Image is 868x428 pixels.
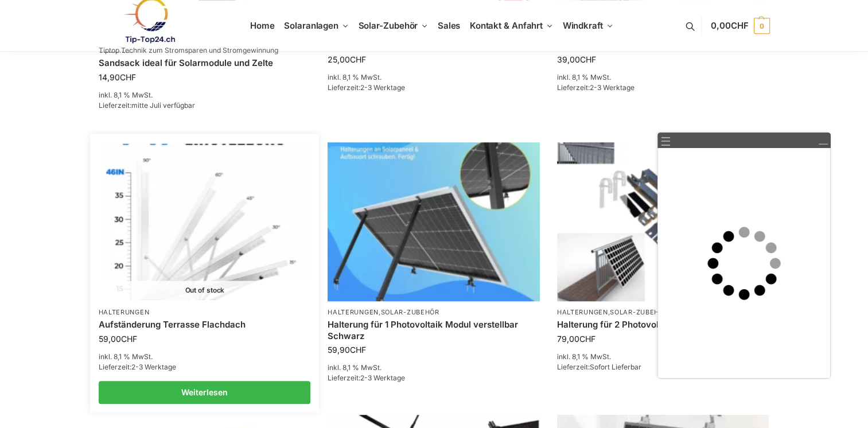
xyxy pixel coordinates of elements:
p: inkl. 8,1 % MwSt. [557,72,769,83]
a: Halterungen [557,308,608,316]
img: Halterung für 2 Photovoltaikmodule verstellbar [557,142,769,301]
bdi: 25,00 [328,55,366,64]
span: Lieferzeit: [99,101,195,110]
a: Halterung für 2 Photovoltaikmodule verstellbar [557,319,769,330]
span: 2-3 Werktage [131,363,176,371]
iframe: Live Hilfe [658,148,830,378]
p: , [557,308,769,317]
a: Solar-Zubehör [381,308,439,316]
span: 0,00 [711,20,748,31]
p: inkl. 8,1 % MwSt. [99,352,311,362]
span: mitte Juli verfügbar [131,101,195,110]
bdi: 59,90 [328,345,366,355]
bdi: 79,00 [557,334,595,344]
span: Lieferzeit: [557,83,635,92]
a: Halterungen [99,308,150,316]
span: CHF [350,345,366,355]
p: inkl. 8,1 % MwSt. [328,363,540,373]
span: Sales [438,20,461,31]
span: Kontakt & Anfahrt [470,20,543,31]
img: Solarpaneel Halterung Wand Lang Schwarz [328,142,540,301]
span: Solaranlagen [284,20,338,31]
a: 0,00CHF 0 [711,9,769,43]
span: 2-3 Werktage [590,83,635,92]
span: CHF [579,334,595,344]
span: CHF [120,72,136,82]
span: 0 [754,18,770,34]
p: , [328,308,540,317]
p: inkl. 8,1 % MwSt. [557,352,769,362]
span: Lieferzeit: [328,373,405,382]
a: Halterungen [328,308,379,316]
a: Lese mehr über „Aufständerung Terrasse Flachdach“ [99,381,311,404]
span: 2-3 Werktage [360,83,405,92]
bdi: 59,00 [99,334,137,344]
span: CHF [731,20,749,31]
a: Minimieren/Wiederherstellen [818,135,828,146]
p: inkl. 8,1 % MwSt. [328,72,540,83]
span: Windkraft [563,20,603,31]
span: CHF [580,55,596,64]
p: inkl. 8,1 % MwSt. [99,90,311,100]
a: ☰ [660,135,671,147]
a: Aufständerung Terrasse Flachdach [99,319,311,330]
span: Lieferzeit: [328,83,405,92]
span: CHF [350,55,366,64]
bdi: 39,00 [557,55,596,64]
p: Tiptop Technik zum Stromsparen und Stromgewinnung [99,47,278,54]
a: Out of stockDie optimierte Produktbeschreibung könnte wie folgt lauten: Flexibles Montagesystem f... [100,143,309,299]
span: 2-3 Werktage [360,373,405,382]
a: Solar-Zubehör [610,308,668,316]
span: Lieferzeit: [557,363,641,371]
span: Lieferzeit: [99,363,176,371]
bdi: 14,90 [99,72,136,82]
a: Sandsack ideal für Solarmodule und Zelte [99,57,311,69]
span: Sofort Lieferbar [590,363,641,371]
a: Halterung für 1 Photovoltaik Modul verstellbar Schwarz [328,319,540,341]
span: Solar-Zubehör [359,20,418,31]
img: Die optimierte Produktbeschreibung könnte wie folgt lauten: Flexibles Montagesystem für Solarpaneele [100,143,309,299]
span: CHF [121,334,137,344]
